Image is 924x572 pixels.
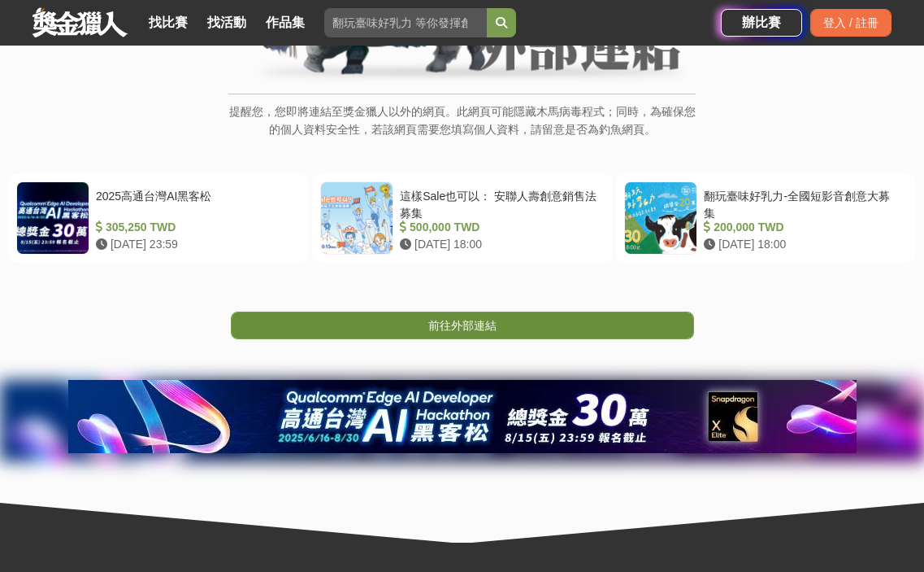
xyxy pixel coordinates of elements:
img: b9cb4af2-d6e3-4f27-8b2d-44722acab629.jpg [68,380,857,453]
a: 2025高通台灣AI黑客松 305,250 TWD [DATE] 23:59 [8,173,308,263]
a: 作品集 [259,11,311,34]
div: 這樣Sale也可以： 安聯人壽創意銷售法募集 [400,188,597,219]
a: 前往外部連結 [231,312,694,339]
div: [DATE] 23:59 [96,236,293,253]
div: 2025高通台灣AI黑客松 [96,188,293,219]
a: 辦比賽 [721,9,802,37]
a: 找比賽 [142,11,194,34]
div: 翻玩臺味好乳力-全國短影音創意大募集 [704,188,901,219]
span: 前往外部連結 [428,319,497,332]
div: 305,250 TWD [96,219,293,236]
input: 翻玩臺味好乳力 等你發揮創意！ [324,8,487,37]
div: [DATE] 18:00 [400,236,597,253]
div: 200,000 TWD [704,219,901,236]
div: [DATE] 18:00 [704,236,901,253]
p: 提醒您，您即將連結至獎金獵人以外的網頁。此網頁可能隱藏木馬病毒程式；同時，為確保您的個人資料安全性，若該網頁需要您填寫個人資料，請留意是否為釣魚網頁。 [228,103,696,155]
a: 翻玩臺味好乳力-全國短影音創意大募集 200,000 TWD [DATE] 18:00 [616,173,916,263]
div: 登入 / 註冊 [810,9,891,37]
div: 500,000 TWD [400,219,597,236]
a: 找活動 [201,11,253,34]
a: 這樣Sale也可以： 安聯人壽創意銷售法募集 500,000 TWD [DATE] 18:00 [312,173,612,263]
